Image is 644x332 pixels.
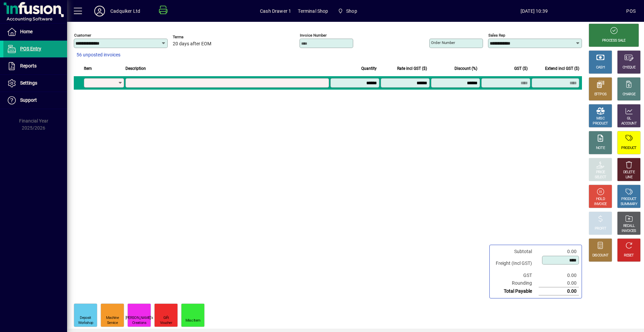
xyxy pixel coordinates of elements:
div: [PERSON_NAME]'s [125,316,153,321]
button: 56 unposted invoices [74,49,123,61]
div: DELETE [623,170,635,175]
span: Discount (%) [454,65,477,72]
td: Rounding [492,279,539,287]
a: Reports [3,58,67,75]
td: 0.00 [539,248,579,255]
td: Subtotal [492,248,539,255]
div: ACCOUNT [621,121,637,126]
span: Terms [173,35,213,39]
div: LINE [626,175,632,180]
div: PROFIT [595,226,606,231]
span: Terminal Shop [298,6,328,16]
div: RECALL [623,224,635,229]
div: HOLD [596,197,605,202]
span: Home [20,29,33,34]
span: Extend incl GST ($) [545,65,579,72]
span: GST ($) [514,65,528,72]
div: SELECT [595,175,606,180]
div: PRICE [596,170,605,175]
div: Cadquiker Ltd [110,6,140,16]
div: GL [627,116,631,121]
div: EFTPOS [594,92,607,97]
span: 20 days after EOM [173,41,211,47]
div: POS [626,6,636,16]
td: 0.00 [539,287,579,295]
span: Support [20,97,37,103]
mat-label: Invoice number [300,33,327,38]
mat-label: Customer [74,33,91,38]
div: PRODUCT [621,146,636,151]
td: Total Payable [492,287,539,295]
span: [DATE] 10:39 [442,6,626,16]
span: Quantity [361,65,377,72]
div: CASH [596,65,605,70]
span: 56 unposted invoices [76,51,120,58]
div: Machine [106,316,119,321]
a: Support [3,92,67,109]
mat-label: Sales rep [488,33,505,38]
td: Freight (Incl GST) [492,255,539,272]
div: Voucher [160,321,172,326]
div: SUMMARY [621,202,637,207]
div: Creations [132,321,146,326]
div: PRODUCT [621,197,636,202]
div: INVOICES [622,229,636,234]
span: Item [84,65,92,72]
a: Home [3,23,67,40]
div: NOTE [596,146,605,151]
span: Reports [20,63,37,68]
span: Settings [20,80,37,86]
div: Workshop [78,321,93,326]
div: CHEQUE [623,65,635,70]
a: Settings [3,75,67,92]
div: DISCOUNT [592,253,608,258]
td: GST [492,272,539,279]
span: Shop [346,6,357,16]
div: PROCESS SALE [602,38,626,43]
div: MISC [596,116,604,121]
div: INVOICE [594,202,606,207]
div: PRODUCT [593,121,608,126]
mat-label: Order number [431,40,455,45]
span: Cash Drawer 1 [260,6,291,16]
span: Rate incl GST ($) [397,65,427,72]
td: 0.00 [539,279,579,287]
div: Service [107,321,118,326]
span: POS Entry [20,46,41,51]
span: Shop [335,5,360,17]
td: 0.00 [539,272,579,279]
button: Profile [89,5,110,17]
div: Deposit [80,316,91,321]
div: CHARGE [623,92,636,97]
div: RESET [624,253,634,258]
div: Gift [163,316,169,321]
div: Misc Item [185,318,201,323]
span: Description [125,65,146,72]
